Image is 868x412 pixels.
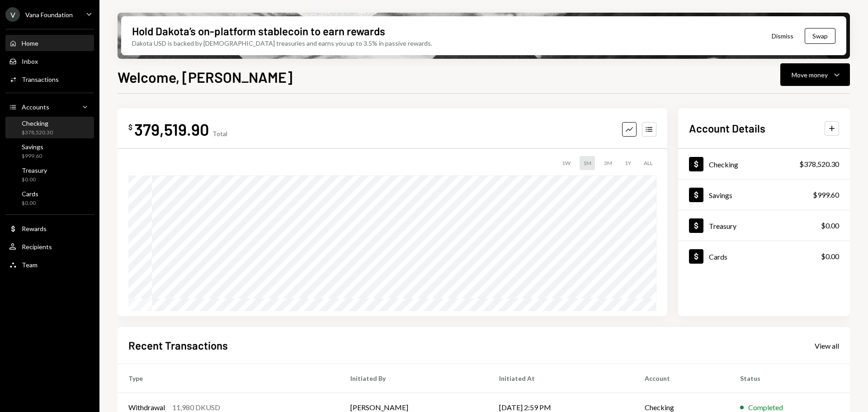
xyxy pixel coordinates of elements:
div: $0.00 [22,176,47,184]
div: $999.60 [813,189,839,200]
th: Status [729,364,850,393]
div: Team [22,261,38,269]
th: Initiated At [488,364,633,393]
div: 1W [558,156,574,170]
a: Treasury$0.00 [678,210,850,241]
div: Recipients [22,243,52,251]
div: $378,520.30 [22,129,53,137]
div: Move money [792,70,828,80]
div: Home [22,39,38,47]
a: Transactions [5,71,94,87]
a: Checking$378,520.30 [678,149,850,179]
a: Treasury$0.00 [5,164,94,185]
div: 1Y [621,156,635,170]
a: Inbox [5,53,94,69]
a: Rewards [5,220,94,237]
div: $0.00 [22,199,38,207]
div: Checking [22,119,53,127]
button: Move money [780,63,850,86]
h2: Recent Transactions [128,338,228,353]
div: $0.00 [821,251,839,262]
div: Accounts [22,103,49,111]
div: ALL [640,156,656,170]
div: Cards [709,252,727,261]
button: Dismiss [760,25,805,47]
div: Savings [22,143,43,151]
div: Hold Dakota’s on-platform stablecoin to earn rewards [132,24,385,38]
h1: Welcome, [PERSON_NAME] [118,68,292,86]
div: $ [128,123,132,132]
div: Savings [709,191,732,199]
a: Home [5,35,94,51]
th: Type [118,364,340,393]
a: View all [815,341,839,350]
div: Treasury [22,166,47,174]
a: Team [5,256,94,273]
div: Cards [22,190,38,198]
a: Cards$0.00 [678,241,850,271]
div: $999.60 [22,152,43,160]
div: $378,520.30 [799,159,839,170]
a: Accounts [5,99,94,115]
div: Inbox [22,57,38,65]
div: V [5,7,20,22]
div: View all [815,341,839,350]
div: 379,519.90 [134,119,209,139]
div: Checking [709,160,738,169]
a: Savings$999.60 [5,140,94,162]
h2: Account Details [689,121,765,136]
div: Dakota USD is backed by [DEMOGRAPHIC_DATA] treasuries and earns you up to 3.5% in passive rewards. [132,38,432,48]
div: 3M [600,156,616,170]
div: Vana Foundation [25,11,73,19]
div: Transactions [22,76,59,83]
th: Initiated By [340,364,488,393]
div: Total [212,130,227,137]
th: Account [634,364,729,393]
a: Savings$999.60 [678,180,850,210]
div: $0.00 [821,220,839,231]
a: Recipients [5,238,94,255]
div: Treasury [709,222,736,230]
a: Cards$0.00 [5,187,94,209]
button: Swap [805,28,835,44]
div: Rewards [22,225,47,232]
div: 1M [580,156,595,170]
a: Checking$378,520.30 [5,117,94,138]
